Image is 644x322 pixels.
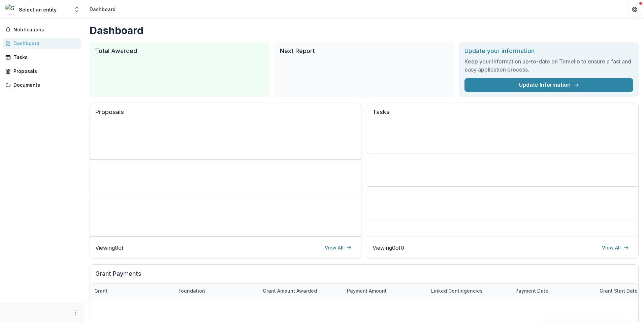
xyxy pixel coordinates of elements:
h2: Update your information [464,47,633,55]
nav: breadcrumb [87,4,118,14]
button: Open entity switcher [72,3,82,16]
span: Notifications [13,27,78,33]
a: Update Information [464,78,633,92]
button: More [72,308,80,317]
a: View All [321,242,356,253]
a: Dashboard [3,38,81,49]
a: View All [598,242,633,253]
div: Documents [13,81,76,88]
div: Dashboard [90,6,116,13]
a: Proposals [3,65,81,77]
h2: Grant Payments [95,270,633,283]
img: Select an entity [5,4,16,15]
h3: Keep your information up-to-date on Temelio to ensure a fast and easy application process. [464,57,633,74]
div: Tasks [13,54,76,61]
h2: Next Report [280,47,449,55]
p: Viewing 0 of [95,244,124,252]
div: Select an entity [19,6,57,13]
button: Notifications [3,24,81,35]
div: Proposals [13,68,76,75]
h1: Dashboard [90,24,639,36]
a: Tasks [3,52,81,63]
h2: Tasks [373,108,633,121]
h2: Proposals [95,108,356,121]
a: Documents [3,79,81,90]
p: Viewing 0 of 0 [373,244,404,252]
button: Get Help [628,3,641,16]
div: Dashboard [13,40,76,47]
h2: Total Awarded [95,47,264,55]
